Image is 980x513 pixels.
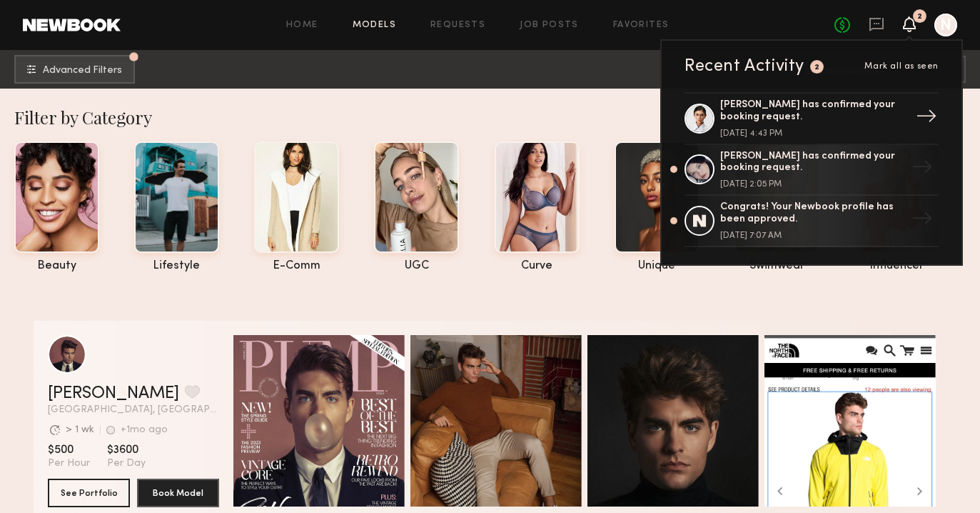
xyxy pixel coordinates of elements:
[854,260,939,272] div: influencer
[107,443,146,457] span: $3600
[121,425,168,435] div: +1mo ago
[14,106,980,129] div: Filter by Category
[48,479,130,507] button: See Portfolio
[14,55,135,84] button: Advanced Filters
[286,21,318,30] a: Home
[48,457,90,470] span: Per Hour
[906,151,939,188] div: →
[613,21,670,30] a: Favorites
[685,196,939,247] a: Congrats! Your Newbook profile has been approved.[DATE] 7:07 AM→
[520,21,579,30] a: Job Posts
[254,260,339,272] div: e-comm
[14,260,99,272] div: beauty
[685,145,939,196] a: [PERSON_NAME] has confirmed your booking request.[DATE] 2:05 PM→
[48,443,90,457] span: $500
[615,260,699,272] div: unique
[720,129,906,138] div: [DATE] 4:43 PM
[48,405,219,415] span: [GEOGRAPHIC_DATA], [GEOGRAPHIC_DATA]
[720,151,906,175] div: [PERSON_NAME] has confirmed your booking request.
[720,99,906,124] div: [PERSON_NAME] has confirmed your booking request.
[720,231,906,240] div: [DATE] 7:07 AM
[814,64,820,71] div: 2
[107,457,146,470] span: Per Day
[353,21,396,30] a: Models
[720,180,906,189] div: [DATE] 2:05 PM
[48,385,179,402] a: [PERSON_NAME]
[134,260,219,272] div: lifestyle
[720,201,906,226] div: Congrats! Your Newbook profile has been approved.
[66,425,94,435] div: > 1 wk
[685,92,939,145] a: [PERSON_NAME] has confirmed your booking request.[DATE] 4:43 PM→
[137,479,219,507] button: Book Model
[734,260,819,272] div: swimwear
[910,100,943,137] div: →
[864,62,939,71] span: Mark all as seen
[917,13,922,21] div: 2
[495,260,580,272] div: curve
[430,21,485,30] a: Requests
[374,260,459,272] div: UGC
[685,58,804,75] div: Recent Activity
[906,202,939,239] div: →
[934,14,957,36] a: N
[43,66,122,76] span: Advanced Filters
